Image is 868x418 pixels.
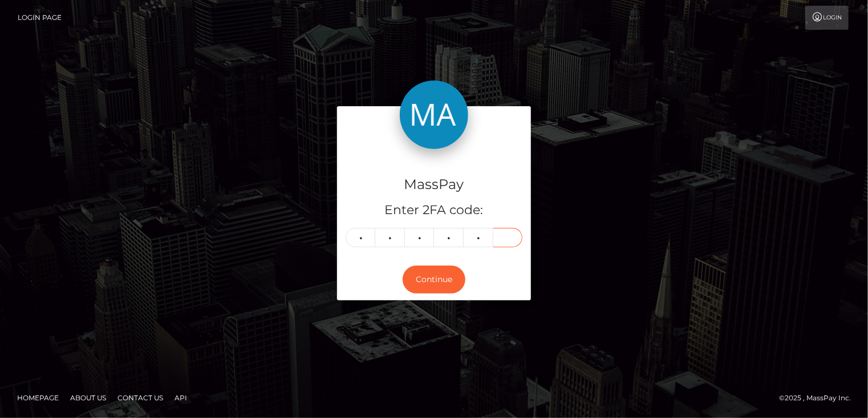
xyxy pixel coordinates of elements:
a: Homepage [13,389,63,407]
img: MassPay [400,81,468,149]
h5: Enter 2FA code: [346,202,522,219]
a: Login [805,6,849,30]
a: Login Page [18,6,62,30]
a: API [170,389,192,407]
div: © 2025 , MassPay Inc. [779,392,859,404]
a: Contact Us [113,389,168,407]
a: About Us [66,389,111,407]
h4: MassPay [346,175,522,195]
button: Continue [403,266,465,294]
